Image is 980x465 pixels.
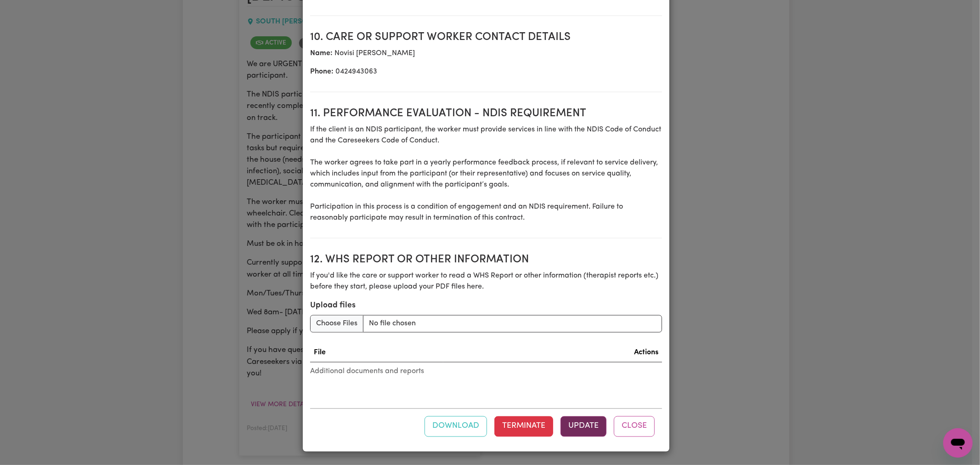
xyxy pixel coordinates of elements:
[310,31,662,44] h2: 10. Care or support worker contact details
[310,300,356,312] label: Upload files
[310,66,662,77] p: 0424943063
[310,48,662,59] p: Novisi [PERSON_NAME]
[310,344,443,363] th: File
[310,68,334,75] b: Phone:
[614,416,655,437] button: Close
[310,253,662,267] h2: 12. WHS Report or Other Information
[561,416,606,437] button: Update
[943,428,973,458] iframe: Button to launch messaging window
[425,416,487,437] button: Download contract
[443,344,662,363] th: Actions
[310,363,662,381] caption: Additional documents and reports
[494,416,553,437] button: Terminate this contract
[310,107,662,120] h2: 11. Performance evaluation - NDIS requirement
[310,50,333,57] b: Name:
[310,270,662,292] p: If you'd like the care or support worker to read a WHS Report or other information (therapist rep...
[310,124,662,223] p: If the client is an NDIS participant, the worker must provide services in line with the NDIS Code...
